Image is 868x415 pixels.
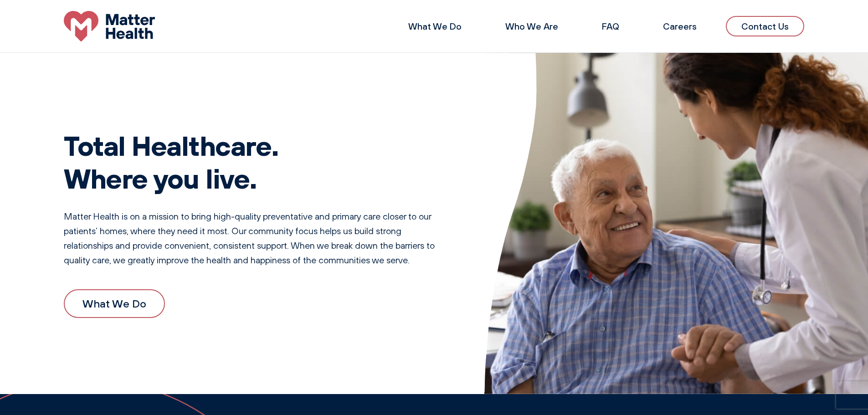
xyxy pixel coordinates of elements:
[726,16,804,36] a: Contact Us
[505,20,558,32] a: Who We Are
[602,20,619,32] a: FAQ
[64,129,448,195] h1: Total Healthcare. Where you live.
[408,20,462,32] a: What We Do
[663,20,697,32] a: Careers
[64,289,165,318] a: What We Do
[64,209,448,267] p: Matter Health is on a mission to bring high-quality preventative and primary care closer to our p...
